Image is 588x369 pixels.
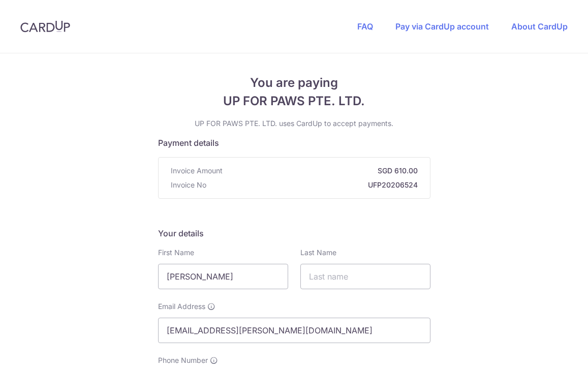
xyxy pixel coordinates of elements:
[210,180,418,190] strong: UFP20206524
[357,21,373,32] a: FAQ
[171,180,206,190] span: Invoice No
[158,264,288,289] input: First name
[511,21,568,32] a: About CardUp
[158,118,430,129] p: UP FOR PAWS PTE. LTD. uses CardUp to accept payments.
[395,21,489,32] a: Pay via CardUp account
[158,92,430,110] span: UP FOR PAWS PTE. LTD.
[158,318,430,343] input: Email address
[158,227,430,239] h5: Your details
[158,355,208,365] span: Phone Number
[300,264,430,289] input: Last name
[158,137,430,149] h5: Payment details
[158,301,205,312] span: Email Address
[158,248,194,258] label: First Name
[20,20,70,33] img: CardUp
[227,166,418,176] strong: SGD 610.00
[171,166,223,176] span: Invoice Amount
[158,74,430,92] span: You are paying
[300,248,336,258] label: Last Name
